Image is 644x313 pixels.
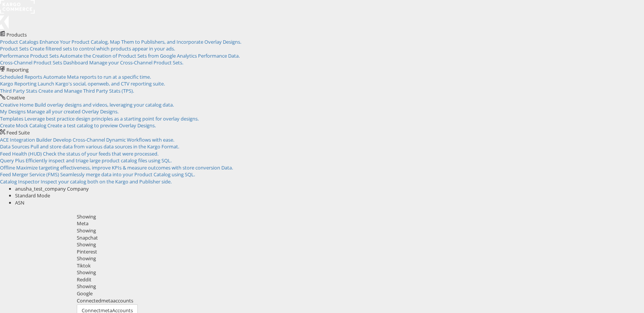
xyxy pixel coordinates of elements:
span: Manage your Cross-Channel Product Sets. [89,59,183,66]
div: Showing [77,255,639,263]
span: Feed Suite [6,129,30,136]
span: Standard Mode [15,192,50,199]
span: Seamlessly merge data into your Product Catalog using SQL. [60,171,195,178]
span: Pull and store data from various data sources in the Kargo Format. [30,143,179,150]
div: Showing [77,213,639,220]
span: anusha_test_company Company [15,185,89,192]
div: Tiktok [77,262,639,269]
span: Create and Manage Third Party Stats (TPS). [38,87,134,94]
span: Create filtered sets to control which products appear in your ads. [30,45,175,52]
div: Showing [77,241,639,248]
div: Connected accounts [77,297,639,304]
span: Efficiently inspect and triage large product catalog files using SQL. [26,157,172,164]
span: Create a test catalog to preview Overlay Designs. [47,122,156,129]
span: Build overlay designs and videos, leveraging your catalog data. [35,101,174,108]
div: Meta [77,220,639,227]
div: Showing [77,227,639,234]
div: Google [77,290,639,297]
span: Creative [6,94,25,101]
span: ASN [15,199,24,206]
div: Pinterest [77,248,639,255]
span: Leverage best practice design principles as a starting point for overlay designs. [24,115,199,122]
span: Enhance Your Product Catalog, Map Them to Publishers, and Incorporate Overlay Designs. [40,38,241,45]
span: Products [6,31,27,38]
span: Check the status of your feeds that were processed. [43,150,158,157]
span: meta [101,297,113,304]
span: Reporting [6,66,29,73]
div: Showing [77,283,639,290]
div: Reddit [77,276,639,283]
span: Launch Kargo's social, openweb, and CTV reporting suite. [38,80,165,87]
div: Showing [77,269,639,276]
div: Snapchat [77,234,639,241]
span: Inspect your catalog both on the Kargo and Publisher side. [41,178,172,185]
span: Develop Cross-Channel Dynamic Workflows with ease. [53,136,174,143]
span: Automate Meta reports to run at a specific time. [43,73,151,80]
span: Manage all your created Overlay Designs. [27,108,119,115]
span: Maximize targeting effectiveness, improve KPIs & measure outcomes with store conversion Data. [16,164,233,171]
span: Automate the Creation of Product Sets from Google Analytics Performance Data. [60,52,240,59]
